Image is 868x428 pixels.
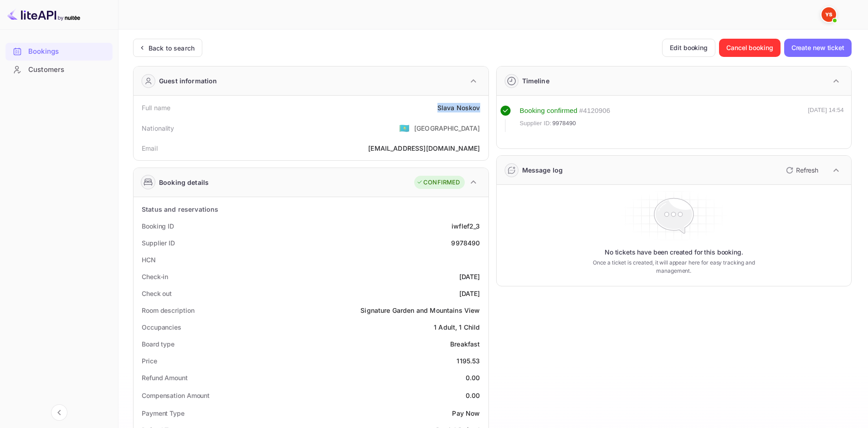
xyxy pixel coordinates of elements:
ya-tr-span: Create new ticket [791,42,844,53]
ya-tr-span: [EMAIL_ADDRESS][DOMAIN_NAME] [368,144,480,152]
button: Collapse navigation [51,404,67,421]
div: 1195.53 [457,356,480,366]
ya-tr-span: confirmed [547,107,577,114]
ya-tr-span: Room description [142,306,194,314]
button: Create new ticket [784,39,852,57]
ya-tr-span: Timeline [522,77,550,85]
ya-tr-span: CONFIRMED [423,178,460,187]
ya-tr-span: Pay Now [452,409,480,417]
ya-tr-span: Booking details [159,178,209,187]
button: Edit booking [662,39,715,57]
ya-tr-span: [GEOGRAPHIC_DATA] [414,124,480,132]
ya-tr-span: Once a ticket is created, it will appear here for easy tracking and management. [578,259,769,275]
ya-tr-span: Nationality [142,124,175,132]
ya-tr-span: Back to search [149,44,195,52]
ya-tr-span: Check-in [142,273,168,280]
div: [DATE] [459,289,480,298]
ya-tr-span: Price [142,357,157,365]
ya-tr-span: Booking [520,107,545,114]
button: Refresh [781,163,822,178]
ya-tr-span: Noskov [457,104,480,112]
ya-tr-span: Payment Type [142,409,185,417]
div: Customers [5,61,113,79]
div: Bookings [5,43,113,61]
ya-tr-span: Slava [437,104,455,112]
div: 9978490 [451,238,480,248]
ya-tr-span: Booking ID [142,222,174,230]
ya-tr-span: Customers [28,65,64,75]
ya-tr-span: Edit booking [670,42,708,53]
ya-tr-span: Cancel booking [726,42,773,53]
ya-tr-span: iwflef2_3 [452,222,480,230]
ya-tr-span: Message log [522,166,563,174]
ya-tr-span: HCN [142,256,156,264]
ya-tr-span: [DATE] 14:54 [808,107,844,113]
div: 0.00 [466,373,480,382]
div: [DATE] [459,272,480,281]
ya-tr-span: Supplier ID [142,239,175,247]
ya-tr-span: Full name [142,104,170,112]
ya-tr-span: Board type [142,340,175,348]
ya-tr-span: 🇰🇿 [399,123,410,133]
ya-tr-span: Compensation Amount [142,392,210,399]
ya-tr-span: Occupancies [142,323,181,331]
div: # 4120906 [579,106,610,116]
a: Bookings [5,43,113,60]
ya-tr-span: Check out [142,290,172,297]
ya-tr-span: Bookings [28,46,59,57]
ya-tr-span: Refund Amount [142,374,188,382]
ya-tr-span: Breakfast [450,340,480,348]
ya-tr-span: Supplier ID: [520,120,552,127]
ya-tr-span: Refresh [796,166,818,174]
ya-tr-span: Guest information [159,76,217,86]
div: 0.00 [466,391,480,400]
ya-tr-span: Status and reservations [142,205,218,213]
ya-tr-span: 1 Adult, 1 Child [434,323,480,331]
span: United States [399,120,410,136]
img: LiteAPI logo [7,7,80,22]
a: Customers [5,61,113,78]
button: Cancel booking [719,39,781,57]
ya-tr-span: No tickets have been created for this booking. [605,248,743,257]
ya-tr-span: Signature Garden and Mountains View [360,306,480,314]
ya-tr-span: 9978490 [552,120,576,127]
img: Yandex Support [822,7,836,22]
ya-tr-span: Email [142,144,158,152]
